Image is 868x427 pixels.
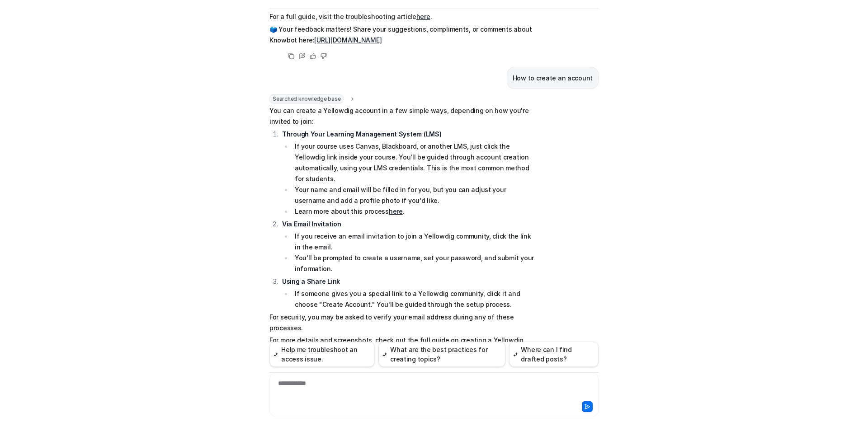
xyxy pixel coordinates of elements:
span: Searched knowledge base [269,94,344,103]
p: You can create a Yellowdig account in a few simple ways, depending on how you're invited to join: [269,105,534,127]
p: How to create an account [513,73,593,84]
button: Where can I find drafted posts? [509,342,599,367]
li: If someone gives you a special link to a Yellowdig community, click it and choose "Create Account... [292,288,534,310]
p: For a full guide, visit the troubleshooting article . [269,11,534,22]
strong: Using a Share Link [282,277,340,285]
a: [URL][DOMAIN_NAME] [314,36,382,44]
button: Help me troubleshoot an access issue. [269,342,375,367]
strong: Through Your Learning Management System (LMS) [282,130,441,138]
li: Your name and email will be filled in for you, but you can adjust your username and add a profile... [292,184,534,206]
button: What are the best practices for creating topics? [378,342,505,367]
p: 🗳️ Your feedback matters! Share your suggestions, compliments, or comments about Knowbot here: [269,24,534,46]
li: If your course uses Canvas, Blackboard, or another LMS, just click the Yellowdig link inside your... [292,141,534,184]
li: You'll be prompted to create a username, set your password, and submit your information. [292,253,534,274]
a: here [389,207,403,215]
p: For security, you may be asked to verify your email address during any of these processes. [269,312,534,333]
p: For more details and screenshots, check out the full guide on creating a Yellowdig account . [269,335,534,357]
a: here [416,13,430,20]
strong: Via Email Invitation [282,220,341,228]
li: Learn more about this process . [292,206,534,217]
li: If you receive an email invitation to join a Yellowdig community, click the link in the email. [292,231,534,253]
